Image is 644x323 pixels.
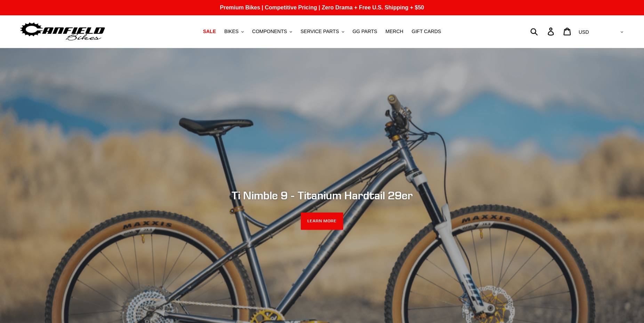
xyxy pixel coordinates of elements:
[200,27,219,36] a: SALE
[297,27,347,36] button: SERVICE PARTS
[249,27,296,36] button: COMPONENTS
[382,27,407,36] a: MERCH
[349,27,381,36] a: GG PARTS
[386,29,403,34] span: MERCH
[412,29,441,34] span: GIFT CARDS
[19,21,106,43] img: Canfield Bikes
[224,29,239,34] span: BIKES
[534,24,552,39] input: Search
[353,29,377,34] span: GG PARTS
[408,27,445,36] a: GIFT CARDS
[203,29,216,34] span: SALE
[132,189,512,202] h2: Ti Nimble 9 - Titanium Hardtail 29er
[301,213,344,230] a: LEARN MORE
[300,29,339,34] span: SERVICE PARTS
[252,29,287,34] span: COMPONENTS
[221,27,247,36] button: BIKES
